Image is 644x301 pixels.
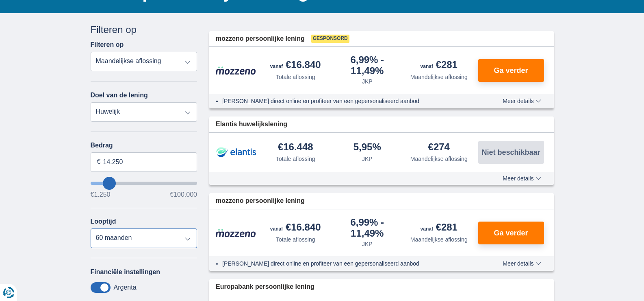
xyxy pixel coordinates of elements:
[481,149,540,156] span: Niet beschikbaar
[353,142,381,153] div: 5,95%
[91,92,148,99] label: Doel van de lening
[478,59,544,82] button: Ga verder
[410,235,468,244] div: Maandelijkse aflossing
[335,218,400,238] div: 6,99%
[91,142,197,149] label: Bedrag
[216,228,256,237] img: product.pl.alt Mozzeno
[410,155,468,163] div: Maandelijkse aflossing
[222,97,473,105] li: [PERSON_NAME] direct online en profiteer van een gepersonaliseerd aanbod
[216,66,256,75] img: product.pl.alt Mozzeno
[97,157,101,167] span: €
[216,282,314,292] span: Europabank persoonlijke lening
[216,34,305,44] span: mozzeno persoonlijke lening
[478,141,544,164] button: Niet beschikbaar
[410,73,468,81] div: Maandelijkse aflossing
[270,222,321,234] div: €16.840
[428,142,450,153] div: €274
[276,235,315,244] div: Totale aflossing
[91,191,111,198] span: €1.250
[270,60,321,71] div: €16.840
[216,120,287,129] span: Elantis huwelijkslening
[494,229,528,237] span: Ga verder
[91,218,116,225] label: Looptijd
[276,155,315,163] div: Totale aflossing
[91,182,197,185] input: wantToBorrow
[91,41,124,48] label: Filteren op
[278,142,313,153] div: €16.448
[494,67,528,74] span: Ga verder
[497,98,547,104] button: Meer details
[503,176,541,181] span: Meer details
[497,260,547,267] button: Meer details
[170,191,197,198] span: €100.000
[216,142,256,163] img: product.pl.alt Elantis
[362,240,373,248] div: JKP
[91,268,160,276] label: Financiële instellingen
[362,77,373,86] div: JKP
[276,73,315,81] div: Totale aflossing
[114,284,137,291] label: Argenta
[222,259,473,268] li: [PERSON_NAME] direct online en profiteer van een gepersonaliseerd aanbod
[421,60,458,71] div: €281
[362,155,373,163] div: JKP
[478,222,544,244] button: Ga verder
[91,23,197,37] div: Filteren op
[497,175,547,182] button: Meer details
[503,98,541,104] span: Meer details
[311,35,349,43] span: Gesponsord
[421,222,458,234] div: €281
[503,261,541,266] span: Meer details
[216,196,305,206] span: mozzeno persoonlijke lening
[335,55,400,76] div: 6,99%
